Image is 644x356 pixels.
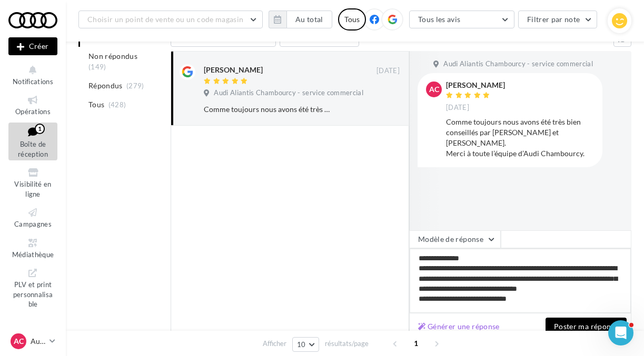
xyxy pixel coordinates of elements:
span: Opérations [15,107,51,116]
button: Créer [8,37,57,55]
button: Au total [286,11,332,28]
span: Notifications [13,77,53,86]
span: Médiathèque [12,250,54,259]
button: Générer une réponse [414,320,504,333]
span: Campagnes [14,220,52,228]
span: Audi Aliantis Chambourcy - service commercial [214,88,363,98]
span: Tous les avis [418,15,461,24]
button: Notifications [8,62,57,88]
span: Choisir un point de vente ou un code magasin [87,15,243,24]
a: Campagnes [8,205,57,230]
a: Opérations [8,92,57,118]
span: AC [14,336,24,347]
div: Nouvelle campagne [8,37,57,55]
div: Comme toujours nous avons été très bien conseillés par [PERSON_NAME] et [PERSON_NAME]. Merci à to... [446,117,594,159]
span: Audi Aliantis Chambourcy - service commercial [443,59,593,69]
button: Choisir un point de vente ou un code magasin [78,11,263,28]
span: Tous [88,99,104,110]
button: Poster ma réponse [546,318,627,335]
span: Non répondus [88,51,137,62]
div: Tous [338,8,366,30]
p: Audi CHAMBOURCY [31,336,45,347]
a: Médiathèque [8,235,57,261]
button: Filtrer par note [518,11,598,28]
div: [PERSON_NAME] [446,82,505,89]
span: [DATE] [446,103,469,113]
button: Au total [269,11,332,28]
span: Répondus [88,80,123,91]
a: Visibilité en ligne [8,165,57,200]
button: Modèle de réponse [409,230,501,248]
span: résultats/page [325,339,369,349]
button: 10 [292,337,319,352]
span: AC [429,84,439,95]
div: Comme toujours nous avons été très bien conseillés par [PERSON_NAME] et [PERSON_NAME]. Merci à to... [204,104,331,115]
span: (428) [108,100,126,109]
iframe: Intercom live chat [608,320,633,345]
a: Boîte de réception1 [8,123,57,161]
button: Tous les avis [409,11,514,28]
span: Boîte de réception [18,140,48,158]
span: (279) [126,82,144,90]
span: Afficher [263,339,286,349]
div: [PERSON_NAME] [204,65,263,75]
div: 1 [35,124,45,134]
a: AC Audi CHAMBOURCY [8,331,57,351]
span: 1 [408,335,424,352]
span: (149) [88,63,106,71]
a: PLV et print personnalisable [8,265,57,311]
span: 10 [297,340,306,349]
span: Visibilité en ligne [14,180,51,198]
span: PLV et print personnalisable [13,278,53,308]
span: [DATE] [377,66,400,76]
